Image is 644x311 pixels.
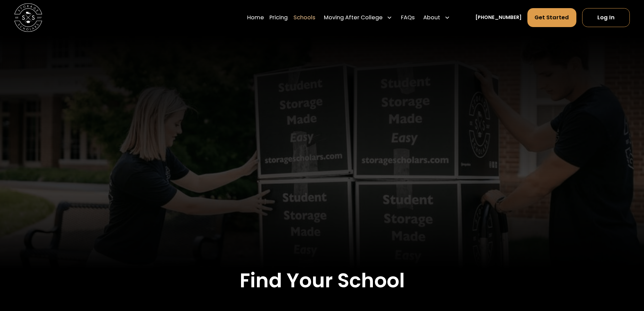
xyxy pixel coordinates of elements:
[69,269,575,292] h2: Find Your School
[247,8,264,27] a: Home
[527,8,577,27] a: Get Started
[14,3,42,31] img: Storage Scholars main logo
[475,14,522,21] a: [PHONE_NUMBER]
[321,8,396,27] div: Moving After College
[324,14,383,22] div: Moving After College
[582,8,630,27] a: Log In
[269,8,288,27] a: Pricing
[293,8,315,27] a: Schools
[421,8,453,27] div: About
[423,14,440,22] div: About
[401,8,415,27] a: FAQs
